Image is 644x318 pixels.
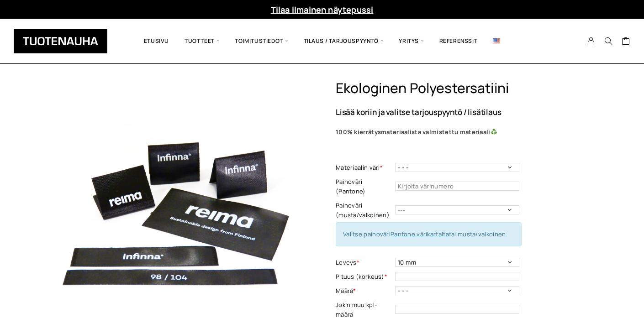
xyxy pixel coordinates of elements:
img: English [493,38,500,43]
a: Referenssit [432,26,486,57]
img: Tuotenauha Oy [14,29,107,53]
label: Painoväri (Pantone) [336,177,393,196]
button: Search [600,37,617,45]
p: Lisää koriin ja valitse tarjouspyyntö / lisätilaus [336,108,589,116]
span: Tilaus / Tarjouspyyntö [296,26,391,57]
a: Etusivu [136,26,177,57]
label: Painoväri (musta/valkoinen) [336,201,393,220]
label: Pituus (korkeus) [336,272,393,282]
input: Kirjoita värinumero [395,182,519,191]
a: Tilaa ilmainen näytepussi [271,4,374,15]
label: Leveys [336,258,393,267]
span: Tuotteet [177,26,227,57]
a: My Account [582,37,600,45]
a: Pantone värikartalta [391,230,449,238]
img: ♻️ [491,129,497,135]
span: Valitse painoväri tai musta/valkoinen. [343,230,507,238]
b: 100% kierrätysmateriaalista valmistettu materiaali [336,128,491,136]
a: Cart [622,36,630,47]
span: Toimitustiedot [227,26,296,57]
span: Yritys [391,26,431,57]
label: Määrä [336,286,393,296]
h1: Ekologinen polyestersatiini [336,80,589,97]
label: Materiaalin väri [336,163,393,172]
